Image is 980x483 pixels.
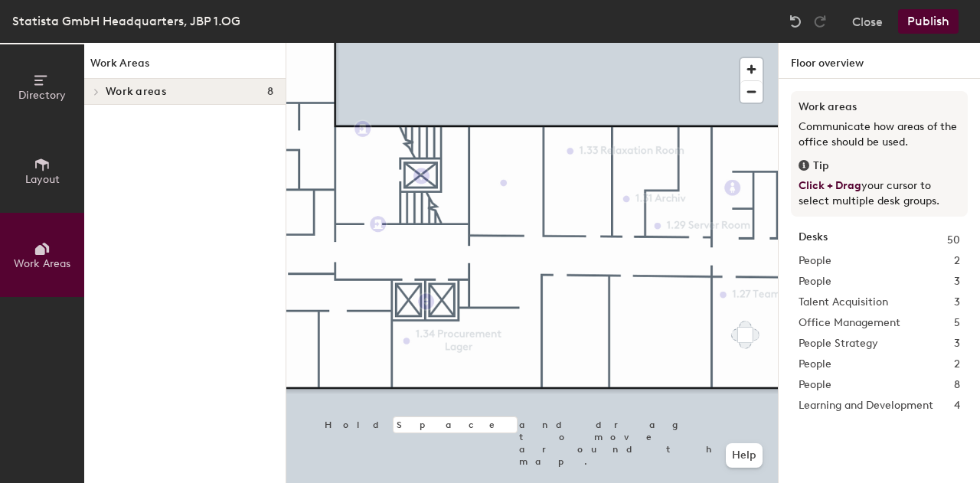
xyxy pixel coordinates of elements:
[18,89,66,102] span: Directory
[799,335,878,352] span: People Strategy
[267,86,273,98] span: 8
[14,257,70,270] span: Work Areas
[799,158,960,175] div: Tip
[799,273,831,290] span: People
[954,335,960,352] span: 3
[799,119,960,150] p: Communicate how areas of the office should be used.
[954,294,960,311] span: 3
[954,273,960,290] span: 3
[779,43,980,79] h1: Floor overview
[799,232,828,249] strong: Desks
[799,253,831,269] span: People
[799,99,960,116] h3: Work areas
[954,253,960,269] span: 2
[947,232,960,249] span: 50
[954,377,960,393] span: 8
[799,356,831,373] span: People
[799,179,861,192] span: Click + Drag
[954,397,960,414] span: 4
[852,9,883,34] button: Close
[812,14,828,29] img: Redo
[954,315,960,331] span: 5
[954,356,960,373] span: 2
[799,315,900,331] span: Office Management
[799,377,831,393] span: People
[12,11,240,31] div: Statista GmbH Headquarters, JBP 1.OG
[799,397,933,414] span: Learning and Development
[106,86,166,98] span: Work areas
[726,443,763,468] button: Help
[84,55,286,79] h1: Work Areas
[799,178,960,209] p: your cursor to select multiple desk groups.
[898,9,959,34] button: Publish
[788,14,803,29] img: Undo
[25,173,60,186] span: Layout
[799,294,888,311] span: Talent Acquisition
